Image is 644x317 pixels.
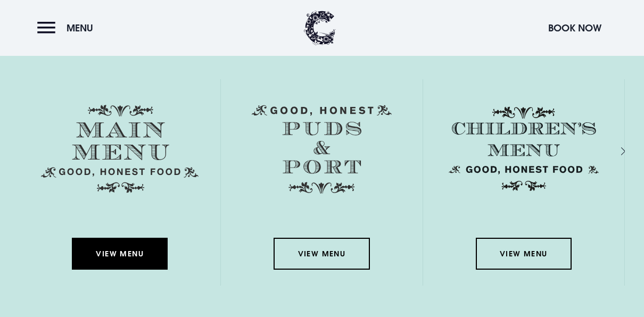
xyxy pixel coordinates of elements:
[41,105,199,193] img: Menu main menu
[67,22,93,34] span: Menu
[37,16,98,39] button: Menu
[607,144,617,159] div: Next slide
[252,105,392,194] img: Menu puds and port
[304,11,336,45] img: Clandeboye Lodge
[543,16,607,39] button: Book Now
[445,105,602,193] img: Childrens Menu 1
[72,238,168,270] a: View Menu
[274,238,369,270] a: View Menu
[476,238,572,270] a: View Menu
